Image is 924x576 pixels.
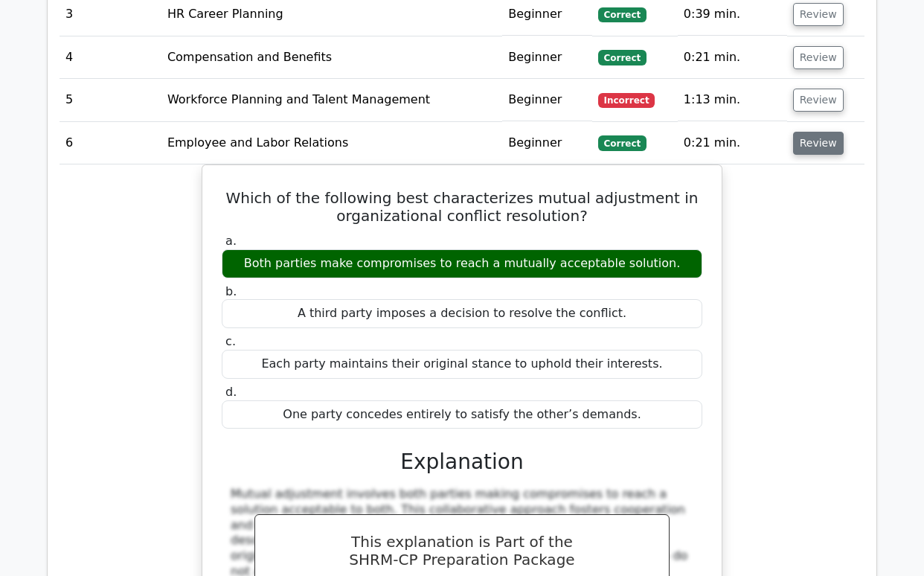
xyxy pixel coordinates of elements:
[161,79,502,121] td: Workforce Planning and Talent Management
[225,234,237,248] span: a.
[598,93,655,108] span: Incorrect
[502,122,591,164] td: Beginner
[793,46,844,69] button: Review
[222,400,702,429] div: One party concedes entirely to satisfy the other’s demands.
[222,350,702,379] div: Each party maintains their original stance to uphold their interests.
[60,36,161,79] td: 4
[222,249,702,278] div: Both parties make compromises to reach a mutually acceptable solution.
[161,122,502,164] td: Employee and Labor Relations
[60,79,161,121] td: 5
[678,36,787,79] td: 0:21 min.
[225,284,237,298] span: b.
[60,122,161,164] td: 6
[225,334,236,348] span: c.
[161,36,502,79] td: Compensation and Benefits
[502,79,591,121] td: Beginner
[678,122,787,164] td: 0:21 min.
[222,299,702,328] div: A third party imposes a decision to resolve the conflict.
[598,135,647,150] span: Correct
[502,36,591,79] td: Beginner
[598,7,647,22] span: Correct
[598,50,647,65] span: Correct
[793,89,844,112] button: Review
[225,385,237,399] span: d.
[678,79,787,121] td: 1:13 min.
[220,189,704,225] h5: Which of the following best characterizes mutual adjustment in organizational conflict resolution?
[793,132,844,155] button: Review
[793,3,844,26] button: Review
[231,449,693,475] h3: Explanation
